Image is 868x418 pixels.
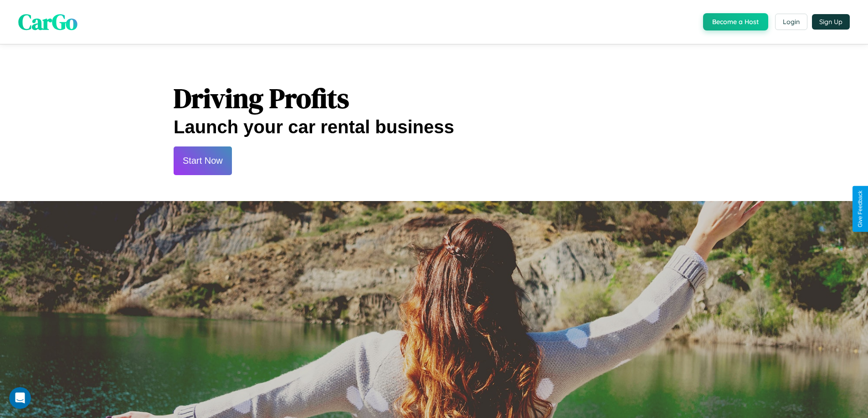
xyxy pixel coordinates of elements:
h2: Launch your car rental business [174,117,694,137]
iframe: Intercom live chat [9,387,31,409]
button: Become a Host [703,13,768,30]
span: CarGo [18,7,77,37]
h1: Driving Profits [174,80,694,117]
div: Give Feedback [857,191,863,227]
button: Start Now [174,146,232,175]
button: Sign Up [812,14,850,30]
button: Login [775,14,807,30]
